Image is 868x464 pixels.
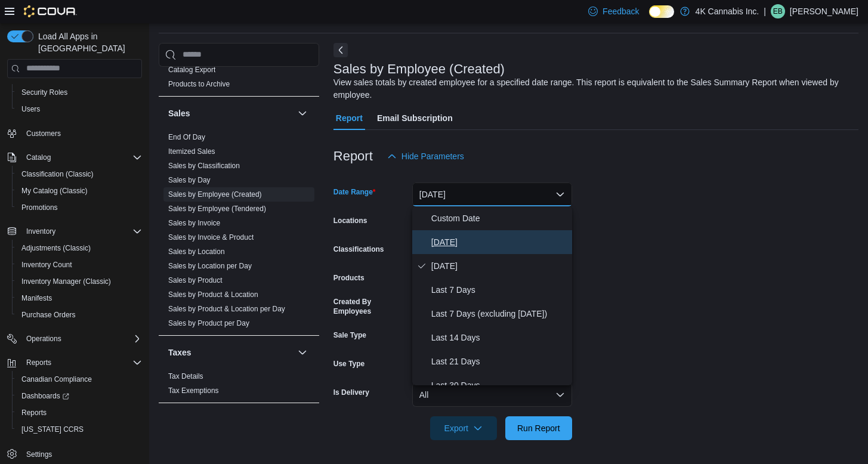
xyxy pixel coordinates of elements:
span: Washington CCRS [17,422,142,437]
button: Manifests [12,290,147,307]
button: Classification (Classic) [12,166,147,182]
button: Next [333,43,348,57]
button: Promotions [12,199,147,216]
label: Use Type [333,359,365,369]
span: Sales by Employee (Tendered) [168,204,266,214]
span: Custom Date [431,211,567,225]
span: Sales by Day [168,175,211,185]
h3: Taxes [168,347,191,358]
a: Security Roles [17,85,72,100]
a: Sales by Invoice & Product [168,233,254,242]
button: Inventory [21,224,60,239]
button: Taxes [168,347,293,358]
button: All [412,383,572,407]
input: Dark Mode [649,5,674,18]
span: Sales by Product & Location [168,290,258,299]
span: Sales by Invoice [168,218,220,228]
span: [DATE] [431,235,567,249]
button: Reports [12,404,147,421]
span: Inventory Count [17,258,142,272]
p: | [764,4,766,18]
span: Products to Archive [168,79,230,89]
span: Last 7 Days (excluding [DATE]) [431,307,567,321]
button: Inventory Count [12,256,147,273]
span: Sales by Product [168,276,223,285]
button: Operations [21,332,66,346]
a: Sales by Product per Day [168,319,249,327]
a: Tax Details [168,372,203,381]
a: Inventory Manager (Classic) [17,274,116,289]
span: Tax Details [168,372,203,381]
span: My Catalog (Classic) [17,184,142,198]
button: Canadian Compliance [12,371,147,388]
button: My Catalog (Classic) [12,182,147,199]
span: Dashboards [21,391,69,401]
label: Date Range [333,187,376,197]
span: Catalog [26,153,51,162]
span: Email Subscription [377,106,453,130]
span: Last 14 Days [431,330,567,345]
span: Sales by Classification [168,161,240,171]
label: Created By Employees [333,297,407,316]
span: Export [437,416,490,440]
span: Hide Parameters [401,150,464,162]
label: Classifications [333,245,384,254]
a: Sales by Product [168,276,223,284]
span: Promotions [21,203,58,212]
span: Classification (Classic) [17,167,142,181]
a: My Catalog (Classic) [17,184,92,198]
a: Sales by Employee (Tendered) [168,205,266,213]
span: Last 7 Days [431,283,567,297]
span: [DATE] [431,259,567,273]
span: Users [17,102,142,116]
span: Canadian Compliance [17,372,142,386]
button: Reports [2,354,147,371]
button: [US_STATE] CCRS [12,421,147,438]
div: Sales [159,130,319,335]
span: Security Roles [21,88,67,97]
span: Sales by Product & Location per Day [168,304,285,314]
span: Operations [21,332,142,346]
h3: Sales by Employee (Created) [333,62,505,76]
a: Sales by Classification [168,162,240,170]
span: Sales by Location [168,247,225,256]
a: Adjustments (Classic) [17,241,95,255]
span: Reports [21,408,47,417]
label: Sale Type [333,330,366,340]
a: Reports [17,406,51,420]
h3: Sales [168,107,190,119]
div: Products [159,63,319,96]
a: Inventory Count [17,258,77,272]
div: Select listbox [412,206,572,385]
span: Settings [21,446,142,461]
a: Sales by Location [168,248,225,256]
button: Hide Parameters [382,144,469,168]
label: Products [333,273,365,283]
span: Catalog [21,150,142,165]
button: Sales [168,107,293,119]
p: 4K Cannabis Inc. [696,4,759,18]
a: [US_STATE] CCRS [17,422,88,437]
span: Operations [26,334,61,344]
span: My Catalog (Classic) [21,186,88,196]
span: Inventory [26,227,55,236]
label: Is Delivery [333,388,369,397]
a: Sales by Invoice [168,219,220,227]
span: Manifests [21,293,52,303]
span: Manifests [17,291,142,305]
button: Operations [2,330,147,347]
span: Catalog Export [168,65,215,75]
div: Eric Bayne [771,4,785,18]
span: Sales by Invoice & Product [168,233,254,242]
span: [US_STATE] CCRS [21,425,84,434]
span: Report [336,106,363,130]
a: Sales by Product & Location per Day [168,305,285,313]
button: Settings [2,445,147,462]
a: Users [17,102,45,116]
span: EB [773,4,783,18]
span: Load All Apps in [GEOGRAPHIC_DATA] [33,30,142,54]
span: Promotions [17,200,142,215]
a: Classification (Classic) [17,167,98,181]
a: End Of Day [168,133,205,141]
p: [PERSON_NAME] [790,4,858,18]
